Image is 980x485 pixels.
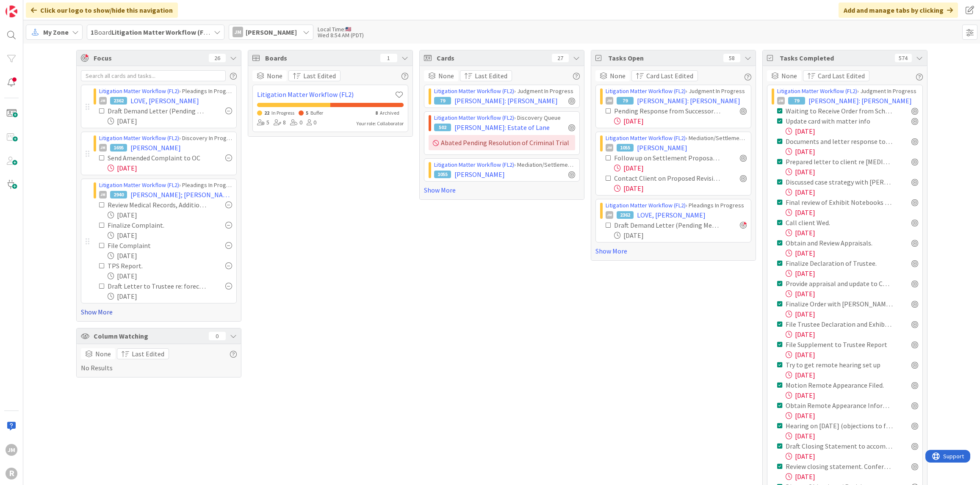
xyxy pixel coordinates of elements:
[637,96,740,106] span: [PERSON_NAME]: [PERSON_NAME]
[786,370,918,380] div: [DATE]
[108,116,232,126] div: [DATE]
[94,331,205,341] span: Column Watching
[108,163,232,173] div: [DATE]
[91,27,210,37] span: Board
[267,71,282,81] span: None
[233,27,243,37] div: JM
[786,157,893,167] div: Prepared letter to client re [MEDICAL_DATA] follow up
[91,28,94,36] b: 1
[99,134,232,143] div: › Discovery In Progress
[108,200,207,210] div: Review Medical Records, Additional Bank Records client is obtaining from Chase.
[786,431,918,441] div: [DATE]
[614,220,721,230] div: Draft Demand Letter (Pending Medical Records From Client)
[434,124,451,131] div: 502
[108,210,232,220] div: [DATE]
[786,339,893,350] div: File Supplement to Trustee Report
[614,153,721,163] div: Follow up on Settlement Proposal Sent to OC
[132,349,164,359] span: Last Edited
[786,390,918,400] div: [DATE]
[606,87,747,96] div: › Judgment In Progress
[130,143,181,153] span: [PERSON_NAME]
[786,106,893,116] div: Waiting to Receive Order from Schuba Office (Pending)
[424,185,580,195] a: Show More
[434,87,514,95] a: Litigation Matter Workflow (FL2)
[81,70,226,81] input: Search all cards and tasks...
[839,3,958,18] div: Add and manage tabs by clicking
[290,118,302,127] div: 0
[617,211,634,219] div: 2362
[99,97,107,105] div: JM
[614,163,747,173] div: [DATE]
[274,118,286,127] div: 8
[646,71,693,81] span: Card Last Edited
[777,97,785,105] div: JM
[303,71,336,81] span: Last Edited
[81,307,237,317] a: Show More
[786,228,918,238] div: [DATE]
[637,210,706,220] span: LOVE, [PERSON_NAME]
[246,27,297,37] span: [PERSON_NAME]
[475,71,507,81] span: Last Edited
[786,360,892,370] div: Try to get remote hearing set up
[786,177,893,187] div: Discussed case strategy with [PERSON_NAME] (offer of judgement?) Session with [PERSON_NAME] on [D...
[110,97,127,105] div: 2362
[786,218,867,228] div: Call client Wed.
[786,116,887,126] div: Update card with matter info
[614,116,747,126] div: [DATE]
[26,3,178,18] div: Click our logo to show/hide this navigation
[108,240,185,251] div: File Complaint
[209,54,226,62] div: 26
[99,87,232,96] div: › Pleadings In Progress
[786,187,918,197] div: [DATE]
[99,181,179,189] a: Litigation Matter Workflow (FL2)
[637,143,687,153] span: [PERSON_NAME]
[6,6,17,17] img: Visit kanbanzone.com
[429,135,575,150] div: Abated Pending Resolution of Criminal Trial
[777,87,857,95] a: Litigation Matter Workflow (FL2)
[786,329,918,339] div: [DATE]
[437,53,548,63] span: Cards
[209,332,226,340] div: 0
[117,348,169,359] button: Last Edited
[614,106,721,116] div: Pending Response from Successor Trustee. Followup if no response.
[617,144,634,152] div: 1055
[803,70,869,81] button: Card Last Edited
[454,96,558,106] span: [PERSON_NAME]: [PERSON_NAME]
[108,220,192,230] div: Finalize Complaint.
[108,281,207,291] div: Draft Letter to Trustee re: foreclosure sale in January.
[606,211,613,219] div: JM
[786,299,893,309] div: Finalize Order with [PERSON_NAME].
[460,70,512,81] button: Last Edited
[130,96,199,106] span: LOVE, [PERSON_NAME]
[786,350,918,360] div: [DATE]
[264,110,269,116] span: 22
[99,144,107,152] div: JM
[108,153,207,163] div: Send Amended Complaint to OC
[318,26,364,32] div: Local Time:
[786,471,918,482] div: [DATE]
[786,411,918,421] div: [DATE]
[94,53,202,63] span: Focus
[99,191,107,198] div: JM
[99,134,179,142] a: Litigation Matter Workflow (FL2)
[434,171,451,178] div: 1055
[786,136,893,146] div: Documents and letter response to OC Complete
[434,114,514,121] a: Litigation Matter Workflow (FL2)
[631,70,698,81] button: Card Last Edited
[130,190,232,200] span: [PERSON_NAME]; [PERSON_NAME]
[434,87,575,96] div: › Judgment In Progress
[606,201,747,210] div: › Pleadings In Progress
[18,1,39,11] span: Support
[786,126,918,136] div: [DATE]
[454,122,550,132] span: [PERSON_NAME]: Estate of Lane
[434,97,451,105] div: 79
[786,268,918,278] div: [DATE]
[108,230,232,240] div: [DATE]
[786,289,918,299] div: [DATE]
[257,89,395,99] a: Litigation Matter Workflow (FL2)
[781,71,797,81] span: None
[786,319,893,329] div: File Trustee Declaration and Exhibits.
[788,97,805,105] div: 79
[99,87,179,95] a: Litigation Matter Workflow (FL2)
[786,461,893,471] div: Review closing statement. Conferral with clients on whether to file any supplement to our Closing...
